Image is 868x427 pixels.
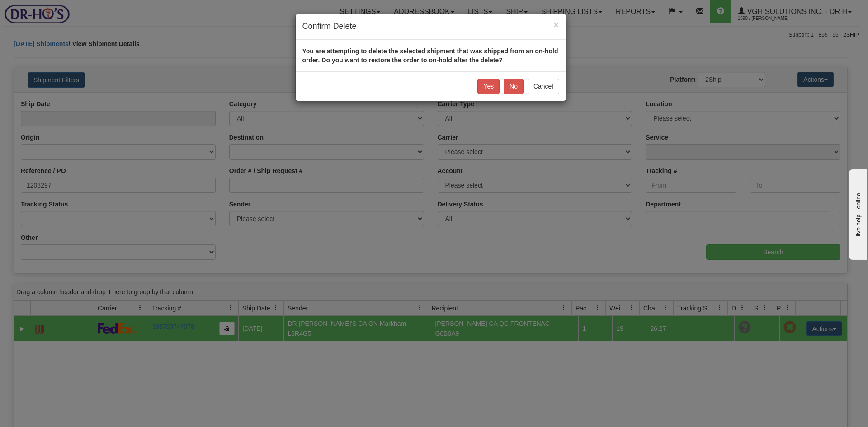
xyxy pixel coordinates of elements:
[504,79,524,94] button: No
[477,79,500,94] button: Yes
[528,79,559,94] button: Cancel
[553,20,559,29] button: Close
[302,47,558,64] strong: You are attempting to delete the selected shipment that was shipped from an on-hold order. Do you...
[553,19,559,30] span: ×
[847,167,867,259] iframe: chat widget
[302,21,559,33] h4: Confirm Delete
[7,8,84,14] div: live help - online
